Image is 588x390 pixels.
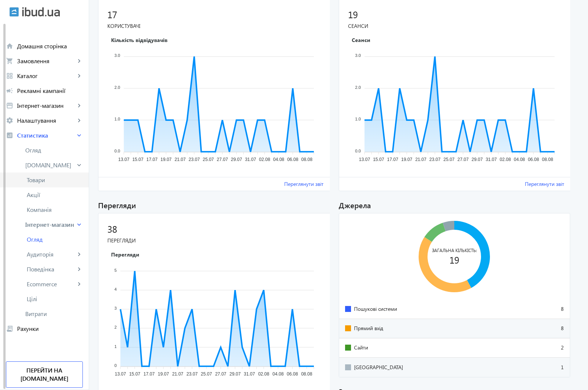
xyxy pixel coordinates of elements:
[415,157,426,162] tspan: 21.07
[348,8,358,21] span: 19
[284,180,324,188] a: Переглянути звіт
[27,206,83,213] span: Компанія
[172,371,183,377] tspan: 21.07
[114,53,120,58] tspan: 3.0
[114,287,117,291] tspan: 4
[525,180,564,188] a: Переглянути звіт
[6,87,13,94] mat-icon: campaign
[107,22,324,30] div: Користувачі
[27,236,83,243] span: Огляд
[287,371,298,377] tspan: 06.08
[345,325,404,331] span: Прямий вхід
[355,85,361,89] tspan: 2.0
[27,251,75,258] span: Аудиторія
[189,157,200,162] tspan: 23.07
[27,191,83,199] span: Акції
[500,157,511,162] tspan: 02.08
[230,371,241,377] tspan: 29.07
[17,72,75,80] span: Каталог
[146,157,157,162] tspan: 17.07
[107,237,324,244] div: Перегляди
[387,157,398,162] tspan: 17.07
[345,364,404,370] span: [GEOGRAPHIC_DATA]
[115,371,126,377] tspan: 13.07
[273,371,284,377] tspan: 04.08
[410,338,570,358] td: 2
[75,57,83,65] mat-icon: keyboard_arrow_right
[27,265,75,273] span: Поведінка
[118,157,129,162] tspan: 13.07
[287,157,298,162] tspan: 06.08
[17,57,75,65] span: Замовлення
[160,157,172,162] tspan: 19.07
[528,157,539,162] tspan: 06.08
[259,157,270,162] tspan: 02.08
[273,157,284,162] tspan: 04.08
[345,345,404,351] span: Сайти
[27,176,83,184] span: Товари
[410,300,570,319] td: 8
[107,8,117,21] span: 17
[75,280,83,288] mat-icon: keyboard_arrow_right
[6,102,13,109] mat-icon: storefront
[114,148,120,153] tspan: 0.0
[75,251,83,258] mat-icon: keyboard_arrow_right
[231,157,242,162] tspan: 29.07
[6,325,13,332] mat-icon: receipt_long
[75,72,83,80] mat-icon: keyboard_arrow_right
[203,157,214,162] tspan: 25.07
[75,117,83,124] mat-icon: keyboard_arrow_right
[6,117,13,124] mat-icon: settings
[25,310,83,318] span: Витрати
[410,319,570,338] td: 8
[427,253,482,265] span: 19
[443,157,454,162] tspan: 25.07
[75,102,83,109] mat-icon: keyboard_arrow_right
[9,7,19,17] img: ibud.svg
[6,132,13,139] mat-icon: analytics
[22,7,60,17] img: ibud_text.svg
[345,306,404,312] span: Пошукові системи
[111,36,168,43] text: Кількість відвідувачів
[114,117,120,121] tspan: 1.0
[17,87,83,94] span: Рекламні кампанії
[471,157,483,162] tspan: 29.07
[355,117,361,121] tspan: 1.0
[6,72,13,80] mat-icon: grid_view
[114,325,117,329] tspan: 2
[301,371,312,377] tspan: 08.08
[75,221,83,228] mat-icon: keyboard_arrow_right
[75,132,83,139] mat-icon: keyboard_arrow_right
[17,117,75,124] span: Налаштування
[348,22,564,30] div: Сеанси
[107,222,117,235] span: 38
[17,102,75,109] span: Інтернет-магазин
[457,157,468,162] tspan: 27.07
[215,371,226,377] tspan: 27.07
[114,268,117,272] tspan: 5
[25,146,83,154] span: Огляд
[75,161,83,169] mat-icon: keyboard_arrow_right
[114,344,117,348] tspan: 1
[186,371,198,377] tspan: 23.07
[245,157,256,162] tspan: 31.07
[6,361,83,388] a: Перейти на [DOMAIN_NAME]
[485,157,497,162] tspan: 31.07
[111,251,139,258] text: Перегляди
[6,42,13,50] mat-icon: home
[17,42,83,50] span: Домашня сторінка
[244,371,255,377] tspan: 31.07
[27,295,83,303] span: Цілі
[339,196,571,210] h2: Джерела
[542,157,553,162] tspan: 08.08
[410,358,570,377] td: 1
[401,157,412,162] tspan: 19.07
[258,371,269,377] tspan: 02.08
[132,157,143,162] tspan: 15.07
[158,371,169,377] tspan: 19.07
[217,157,228,162] tspan: 27.07
[514,157,525,162] tspan: 04.08
[201,371,212,377] tspan: 25.07
[301,157,312,162] tspan: 08.08
[143,371,155,377] tspan: 17.07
